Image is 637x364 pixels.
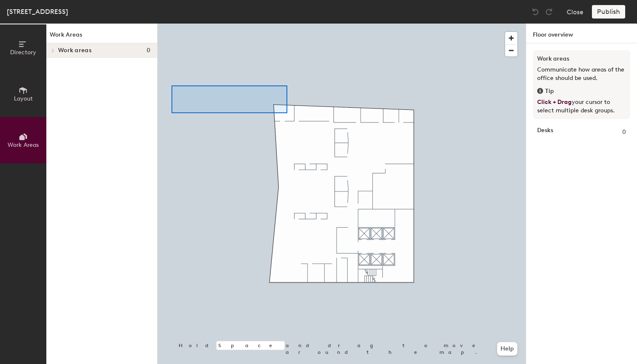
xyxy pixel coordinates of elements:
p: your cursor to select multiple desk groups. [537,98,626,115]
button: Close [567,5,583,19]
span: Directory [10,49,36,56]
span: Layout [14,95,33,102]
h3: Work areas [537,54,626,64]
button: Help [497,342,517,356]
img: Redo [545,8,553,16]
span: Click + Drag [537,98,572,106]
h1: Floor overview [526,24,637,43]
div: Tip [537,87,626,96]
strong: Desks [537,128,553,137]
h1: Work Areas [46,30,157,43]
span: Work Areas [8,141,39,149]
span: 0 [622,128,626,137]
p: Communicate how areas of the office should be used. [537,66,626,82]
span: Work areas [58,47,91,54]
img: Undo [531,8,540,16]
div: [STREET_ADDRESS] [7,6,68,17]
span: 0 [147,47,150,54]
